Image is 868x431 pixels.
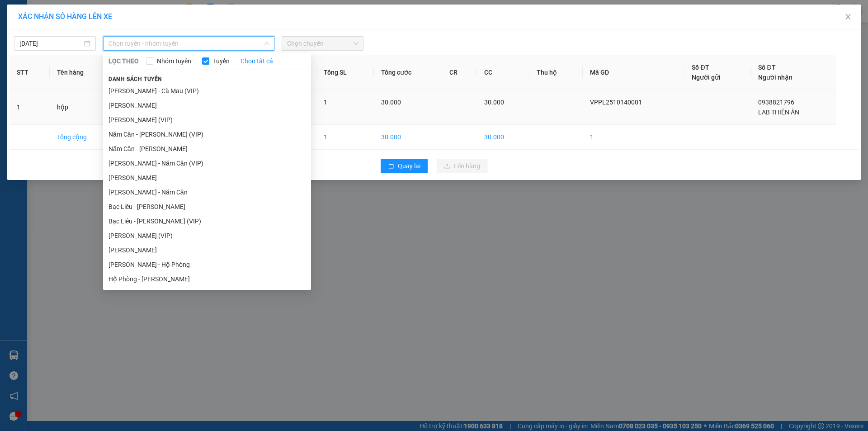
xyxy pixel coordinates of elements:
li: [PERSON_NAME] - Hộ Phòng [103,257,311,272]
th: CC [477,55,529,90]
span: 0938821796 [758,99,794,106]
li: [PERSON_NAME] [103,98,311,113]
span: LỌC THEO [108,56,139,66]
th: Thu hộ [529,55,583,90]
li: Năm Căn - [PERSON_NAME] (VIP) [103,127,311,142]
span: Danh sách tuyến [103,75,168,83]
a: Chọn tất cả [241,56,273,66]
li: Năm Căn - [PERSON_NAME] [103,142,311,156]
th: STT [9,55,50,90]
span: Nhóm tuyến [153,56,195,66]
span: Số ĐT [692,64,709,71]
span: 30.000 [484,99,504,106]
li: [PERSON_NAME] - Cà Mau (VIP) [103,84,311,98]
button: Close [835,5,861,30]
li: [PERSON_NAME] [103,243,311,257]
td: 30.000 [477,125,529,150]
span: close [844,13,852,20]
li: [PERSON_NAME] - Năm Căn (VIP) [103,156,311,171]
th: Tên hàng [50,55,118,90]
button: rollbackQuay lại [381,159,428,173]
li: [PERSON_NAME] - Năm Căn [103,185,311,199]
li: Bạc Liêu - [PERSON_NAME] (VIP) [103,214,311,228]
td: 1 [316,125,374,150]
button: uploadLên hàng [437,159,487,173]
span: VPPL2510140001 [590,99,642,106]
span: 30.000 [381,99,401,106]
span: Số ĐT [758,64,775,71]
span: LAB THIÊN ÂN [758,109,799,116]
th: CR [442,55,477,90]
li: [PERSON_NAME] (VIP) [103,113,311,127]
input: 15/10/2025 [19,38,82,48]
td: 1 [583,125,684,150]
span: XÁC NHẬN SỐ HÀNG LÊN XE [18,12,112,21]
td: 1 [9,90,50,125]
th: Mã GD [583,55,684,90]
li: [PERSON_NAME] [103,171,311,185]
li: Bạc Liêu - [PERSON_NAME] [103,199,311,214]
th: Tổng cước [374,55,443,90]
span: Người gửi [692,74,721,81]
span: Chọn tuyến - nhóm tuyến [108,37,269,50]
span: Quay lại [398,161,420,171]
li: [PERSON_NAME] (VIP) [103,228,311,243]
th: Tổng SL [316,55,374,90]
span: down [264,41,269,46]
span: Người nhận [758,74,793,81]
span: rollback [388,163,394,170]
span: 1 [324,99,327,106]
td: hộp [50,90,118,125]
li: Hộ Phòng - [PERSON_NAME] [103,272,311,286]
td: 30.000 [374,125,443,150]
span: Tuyến [209,56,233,66]
span: Chọn chuyến [287,37,358,50]
td: Tổng cộng [50,125,118,150]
